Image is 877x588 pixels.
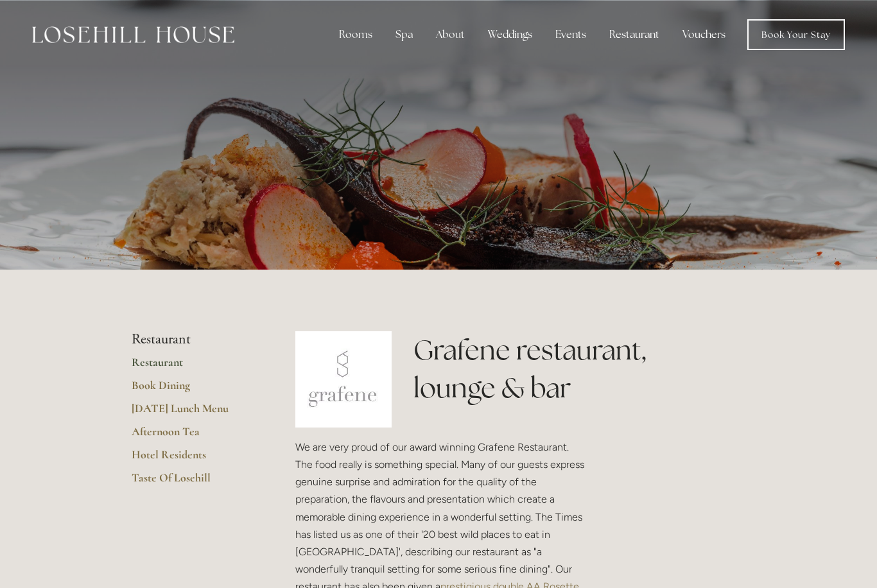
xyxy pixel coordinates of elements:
a: Book Dining [132,378,254,401]
a: [DATE] Lunch Menu [132,401,254,424]
a: Taste Of Losehill [132,471,254,494]
div: Events [545,22,596,48]
a: Restaurant [132,355,254,378]
li: Restaurant [132,331,254,348]
a: Book Your Stay [747,19,845,50]
div: Rooms [329,22,383,48]
div: Weddings [478,22,543,48]
div: Restaurant [599,22,670,48]
a: Afternoon Tea [132,424,254,447]
h1: Grafene restaurant, lounge & bar [413,331,745,407]
a: Hotel Residents [132,447,254,471]
div: Spa [385,22,423,48]
img: Losehill House [32,26,234,43]
a: Vouchers [672,22,736,48]
div: About [426,22,475,48]
img: grafene.jpg [295,331,392,428]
